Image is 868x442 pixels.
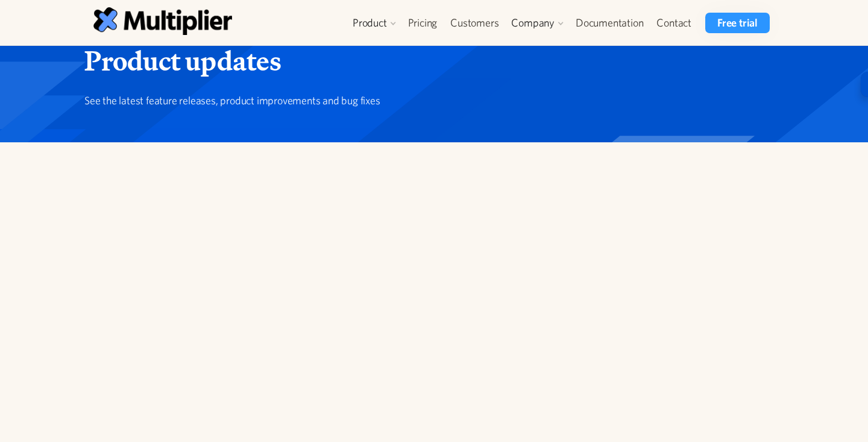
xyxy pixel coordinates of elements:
[505,13,569,33] div: Company
[705,13,770,33] a: Free trial
[84,44,775,78] h1: Product updates
[444,13,505,33] a: Customers
[511,16,555,30] div: Company
[353,16,387,30] div: Product
[569,13,650,33] a: Documentation
[84,92,775,109] p: See the latest feature releases, product improvements and bug fixes
[401,13,444,33] a: Pricing
[650,13,698,33] a: Contact
[347,13,401,33] div: Product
